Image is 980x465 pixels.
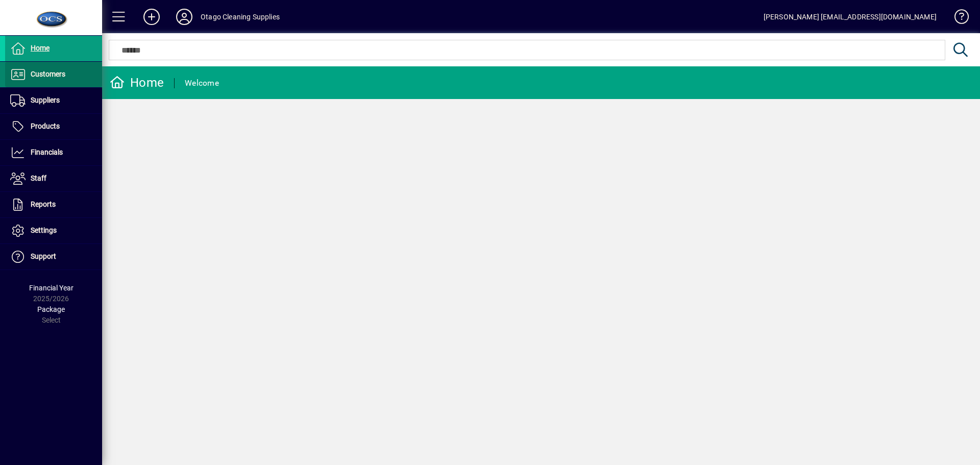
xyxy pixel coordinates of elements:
[947,2,967,35] a: Knowledge Base
[5,62,102,87] a: Customers
[31,174,46,182] span: Staff
[5,166,102,191] a: Staff
[31,122,60,130] span: Products
[185,75,219,91] div: Welcome
[31,96,60,104] span: Suppliers
[31,200,56,208] span: Reports
[31,252,56,260] span: Support
[31,44,50,52] span: Home
[110,75,164,91] div: Home
[31,70,65,78] span: Customers
[168,8,201,26] button: Profile
[5,192,102,217] a: Reports
[31,226,57,234] span: Settings
[5,88,102,113] a: Suppliers
[201,9,280,25] div: Otago Cleaning Supplies
[5,244,102,270] a: Support
[5,114,102,139] a: Products
[764,9,937,25] div: [PERSON_NAME] [EMAIL_ADDRESS][DOMAIN_NAME]
[29,284,73,292] span: Financial Year
[5,218,102,243] a: Settings
[31,148,63,156] span: Financials
[37,305,65,313] span: Package
[5,140,102,165] a: Financials
[135,8,168,26] button: Add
